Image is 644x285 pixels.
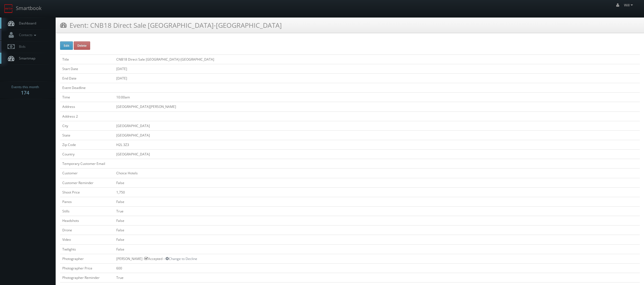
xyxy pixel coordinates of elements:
[60,244,114,254] td: Twilights
[60,41,73,50] button: Edit
[60,273,114,282] td: Photographer Reminder
[21,89,29,96] strong: 174
[60,206,114,216] td: Stills
[60,187,114,197] td: Shoot Price
[60,235,114,244] td: Video
[114,168,640,178] td: Choice Hotels
[60,263,114,273] td: Photographer Price
[114,197,640,206] td: False
[16,44,26,49] span: Bids
[114,73,640,83] td: [DATE]
[60,20,282,30] h3: Event: CNB18 Direct Sale [GEOGRAPHIC_DATA]-[GEOGRAPHIC_DATA]
[60,216,114,225] td: Headshots
[114,150,640,159] td: [GEOGRAPHIC_DATA]
[60,168,114,178] td: Customer
[60,64,114,73] td: Start Date
[114,216,640,225] td: False
[114,93,640,102] td: 10:00am
[16,33,38,37] span: Contacts
[166,256,197,261] a: Change to Decline
[11,84,39,90] span: Events this month
[114,140,640,149] td: H2L 3Z3
[60,197,114,206] td: Panos
[114,178,640,187] td: False
[114,64,640,73] td: [DATE]
[60,111,114,121] td: Address 2
[60,140,114,149] td: Zip Code
[16,21,36,26] span: Dashboard
[60,159,114,168] td: Temporary Customer Email
[114,254,640,263] td: [PERSON_NAME] - Accepted --
[60,102,114,111] td: Address
[60,178,114,187] td: Customer Reminder
[60,93,114,102] td: Time
[114,102,640,111] td: [GEOGRAPHIC_DATA][PERSON_NAME]
[114,263,640,273] td: 600
[60,254,114,263] td: Photographer
[114,54,640,64] td: CNB18 Direct Sale [GEOGRAPHIC_DATA]-[GEOGRAPHIC_DATA]
[60,130,114,140] td: State
[74,41,90,50] button: Delete
[60,54,114,64] td: Title
[114,225,640,235] td: False
[60,225,114,235] td: Drone
[60,150,114,159] td: Country
[624,3,635,8] span: Will
[114,273,640,282] td: True
[114,121,640,130] td: [GEOGRAPHIC_DATA]
[114,244,640,254] td: False
[114,130,640,140] td: [GEOGRAPHIC_DATA]
[16,56,35,61] span: Smartmap
[60,83,114,93] td: Event Deadline
[114,235,640,244] td: False
[60,121,114,130] td: City
[114,206,640,216] td: True
[60,73,114,83] td: End Date
[4,4,13,13] img: smartbook-logo.png
[114,187,640,197] td: 1,750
